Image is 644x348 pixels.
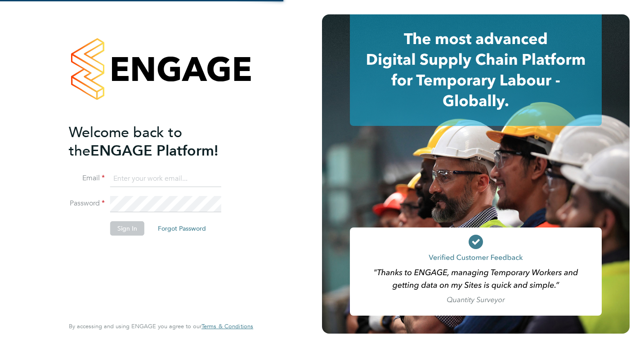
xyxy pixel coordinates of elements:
label: Email [69,174,105,183]
span: By accessing and using ENGAGE you agree to our [69,322,253,330]
label: Password [69,199,105,208]
h2: ENGAGE Platform! [69,123,244,160]
a: Terms & Conditions [201,323,253,330]
span: Welcome back to the [69,124,182,160]
span: Terms & Conditions [201,322,253,330]
button: Forgot Password [151,221,213,236]
input: Enter your work email... [110,171,221,187]
button: Sign In [110,221,144,236]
